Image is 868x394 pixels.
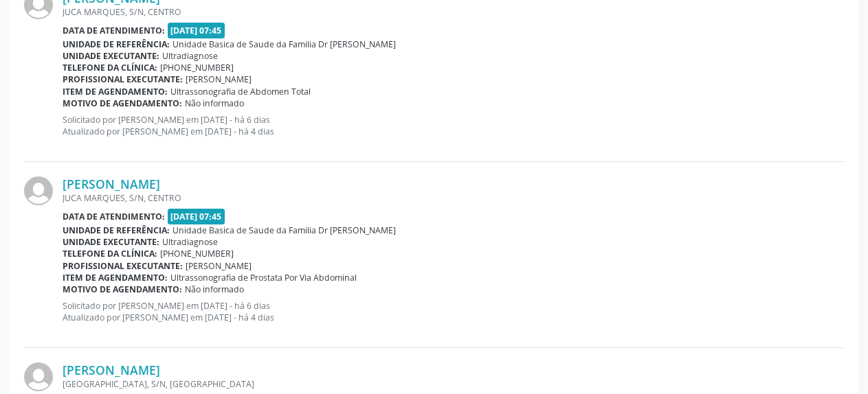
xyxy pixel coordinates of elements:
[63,224,170,236] b: Unidade de referência:
[168,23,225,38] span: [DATE] 07:45
[63,272,168,283] b: Item de agendamento:
[63,260,183,272] b: Profissional executante:
[63,211,165,222] b: Data de atendimento:
[63,236,159,248] b: Unidade executante:
[168,209,225,224] span: [DATE] 07:45
[186,73,252,85] span: [PERSON_NAME]
[173,38,396,50] span: Unidade Basica de Saude da Familia Dr [PERSON_NAME]
[162,50,218,62] span: Ultradiagnose
[63,86,168,97] b: Item de agendamento:
[63,38,170,50] b: Unidade de referência:
[24,176,53,205] img: img
[63,25,165,36] b: Data de atendimento:
[63,6,844,18] div: JUCA MARQUES, S/N, CENTRO
[63,62,157,73] b: Telefone da clínica:
[160,248,234,259] span: [PHONE_NUMBER]
[63,192,844,204] div: JUCA MARQUES, S/N, CENTRO
[170,272,357,283] span: Ultrassonografia de Prostata Por Via Abdominal
[186,260,252,272] span: [PERSON_NAME]
[63,50,159,62] b: Unidade executante:
[63,97,182,109] b: Motivo de agendamento:
[160,62,234,73] span: [PHONE_NUMBER]
[63,378,844,390] div: [GEOGRAPHIC_DATA], S/N, [GEOGRAPHIC_DATA]
[63,362,160,378] a: [PERSON_NAME]
[63,73,183,85] b: Profissional executante:
[63,114,844,137] p: Solicitado por [PERSON_NAME] em [DATE] - há 6 dias Atualizado por [PERSON_NAME] em [DATE] - há 4 ...
[185,283,244,295] span: Não informado
[63,248,157,259] b: Telefone da clínica:
[63,300,844,323] p: Solicitado por [PERSON_NAME] em [DATE] - há 6 dias Atualizado por [PERSON_NAME] em [DATE] - há 4 ...
[63,176,160,192] a: [PERSON_NAME]
[170,86,311,97] span: Ultrassonografia de Abdomen Total
[185,97,244,109] span: Não informado
[63,283,182,295] b: Motivo de agendamento:
[173,224,396,236] span: Unidade Basica de Saude da Familia Dr [PERSON_NAME]
[24,362,53,391] img: img
[162,236,218,248] span: Ultradiagnose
